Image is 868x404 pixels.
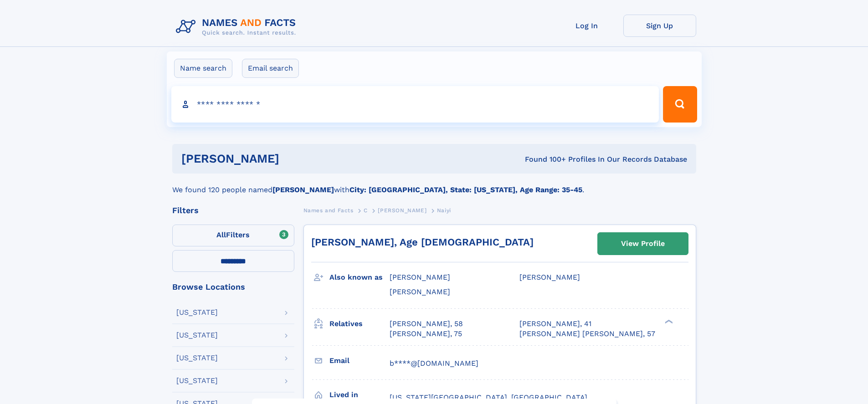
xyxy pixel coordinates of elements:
div: We found 120 people named with . [172,174,696,195]
a: [PERSON_NAME], 75 [390,329,462,339]
div: Browse Locations [172,283,294,291]
div: [US_STATE] [176,354,218,362]
div: Found 100+ Profiles In Our Records Database [402,154,687,164]
span: [PERSON_NAME] [519,273,580,281]
a: [PERSON_NAME] [378,205,426,216]
b: [PERSON_NAME] [272,185,334,194]
span: [PERSON_NAME] [390,273,450,281]
h3: Also known as [329,270,390,285]
img: Logo Names and Facts [172,15,303,39]
h1: [PERSON_NAME] [181,153,402,164]
h3: Relatives [329,316,390,332]
a: View Profile [598,233,688,255]
a: Sign Up [623,15,696,37]
button: Search Button [663,86,697,123]
div: [US_STATE] [176,309,218,316]
div: Filters [172,206,294,215]
span: [PERSON_NAME] [378,207,426,214]
span: C [364,207,368,214]
label: Name search [174,59,232,78]
span: [PERSON_NAME] [390,287,450,296]
a: Log In [550,15,623,37]
span: [US_STATE][GEOGRAPHIC_DATA], [GEOGRAPHIC_DATA] [390,393,587,402]
div: [US_STATE] [176,377,218,384]
div: [US_STATE] [176,332,218,339]
a: [PERSON_NAME], 58 [390,319,463,329]
label: Filters [172,225,294,246]
div: View Profile [621,233,665,254]
span: Naiyi [437,207,451,214]
h3: Lived in [329,387,390,403]
a: [PERSON_NAME], 41 [519,319,591,329]
label: Email search [242,59,299,78]
span: All [216,230,226,239]
div: ❯ [663,318,673,324]
b: City: [GEOGRAPHIC_DATA], State: [US_STATE], Age Range: 35-45 [349,185,582,194]
a: [PERSON_NAME] [PERSON_NAME], 57 [519,329,655,339]
h3: Email [329,353,390,368]
input: search input [171,86,659,123]
a: Names and Facts [303,205,354,216]
a: C [364,205,368,216]
a: [PERSON_NAME], Age [DEMOGRAPHIC_DATA] [311,236,534,248]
